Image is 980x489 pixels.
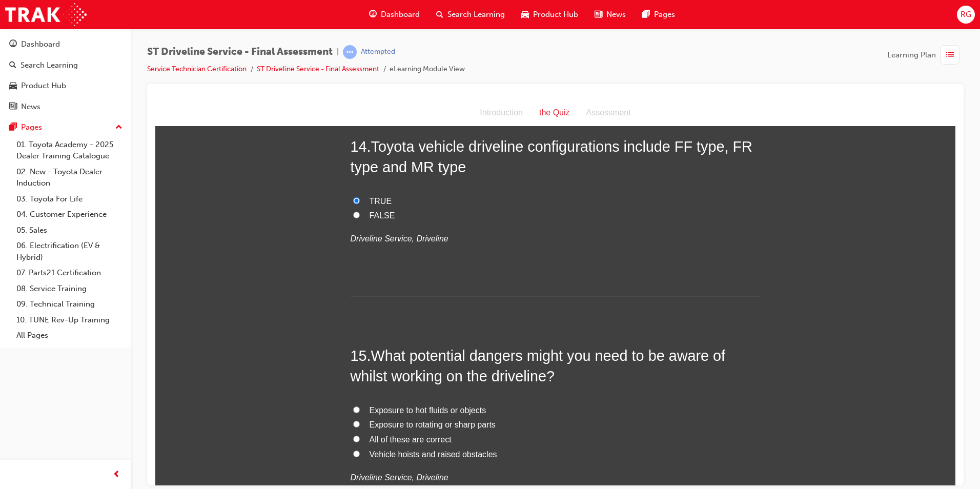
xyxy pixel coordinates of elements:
span: Pages [654,9,675,21]
input: Vehicle hoists and raised obstacles [198,351,205,357]
div: Pages [21,121,42,133]
div: Product Hub [21,80,66,92]
span: RG [961,9,971,21]
div: the Quiz [376,6,423,21]
a: 02. New - Toyota Dealer Induction [12,164,127,191]
span: Dashboard [381,9,420,21]
span: learningRecordVerb_ATTEMPT-icon [343,45,357,59]
div: Dashboard [21,38,60,50]
span: News [606,9,626,21]
input: All of these are correct [198,336,205,342]
a: All Pages [12,328,127,343]
span: Exposure to hot fluids or objects [214,306,331,315]
div: Assessment [423,6,484,21]
h2: 14 . [195,36,605,78]
div: Search Learning [21,59,78,71]
div: Introduction [316,6,376,21]
span: up-icon [115,121,122,134]
span: All of these are correct [214,335,296,344]
span: news-icon [9,103,17,112]
span: search-icon [9,61,16,70]
span: news-icon [595,8,602,21]
a: search-iconSearch Learning [428,4,513,25]
span: Search Learning [447,9,505,21]
button: Pages [4,118,127,137]
span: | [337,46,339,58]
span: search-icon [436,8,443,21]
span: Product Hub [533,9,578,21]
input: FALSE [198,112,205,118]
input: Exposure to rotating or sharp parts [198,321,205,328]
div: News [21,101,40,113]
span: guage-icon [369,8,377,21]
span: list-icon [946,49,954,62]
img: Trak [5,3,87,26]
h2: 15 . [195,246,605,287]
em: Driveline Service, Driveline [195,134,293,143]
em: Driveline Service, Driveline [195,373,293,382]
span: ST Driveline Service - Final Assessment [147,46,333,58]
span: Exposure to rotating or sharp parts [214,320,340,329]
span: car-icon [521,8,529,21]
span: car-icon [9,81,17,91]
a: guage-iconDashboard [361,4,428,25]
span: pages-icon [642,8,650,21]
a: Product Hub [4,76,127,95]
a: 06. Electrification (EV & Hybrid) [12,238,127,265]
button: RG [957,6,975,24]
a: 01. Toyota Academy - 2025 Dealer Training Catalogue [12,137,127,164]
input: TRUE [198,97,205,104]
li: eLearning Module View [390,64,465,75]
input: Exposure to hot fluids or objects [198,307,205,313]
span: What potential dangers might you need to be aware of whilst working on the driveline? [195,248,570,284]
a: Dashboard [4,35,127,54]
button: Learning Plan [887,45,964,65]
span: FALSE [214,111,240,120]
span: Learning Plan [887,49,936,61]
button: DashboardSearch LearningProduct HubNews [4,33,127,118]
a: ST Driveline Service - Final Assessment [257,65,379,73]
a: 05. Sales [12,222,127,238]
a: 04. Customer Experience [12,207,127,222]
div: Attempted [361,47,395,57]
span: guage-icon [9,40,17,49]
a: 10. TUNE Rev-Up Training [12,312,127,328]
span: prev-icon [113,468,120,481]
a: pages-iconPages [634,4,683,25]
span: TRUE [214,97,237,106]
a: Search Learning [4,56,127,75]
a: 09. Technical Training [12,296,127,312]
span: Vehicle hoists and raised obstacles [214,350,342,359]
a: Service Technician Certification [147,65,247,73]
a: news-iconNews [586,4,634,25]
a: 08. Service Training [12,281,127,297]
span: Toyota vehicle driveline configurations include FF type, FR type and MR type [195,38,597,75]
a: News [4,97,127,116]
a: 03. Toyota For Life [12,191,127,207]
a: 07. Parts21 Certification [12,265,127,281]
a: car-iconProduct Hub [513,4,586,25]
span: pages-icon [9,123,17,132]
